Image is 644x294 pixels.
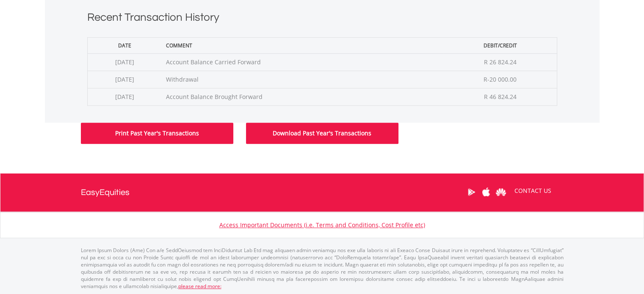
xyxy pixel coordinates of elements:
[484,58,517,66] span: R 26 824.24
[479,179,494,205] a: Apple
[87,53,162,71] td: [DATE]
[444,37,557,53] th: Debit/Credit
[81,247,564,290] p: Lorem Ipsum Dolors (Ame) Con a/e SeddOeiusmod tem InciDiduntut Lab Etd mag aliquaen admin veniamq...
[162,37,444,53] th: Comment
[509,179,557,203] a: CONTACT US
[494,179,509,205] a: Huawei
[178,283,221,290] a: please read more:
[162,53,444,71] td: Account Balance Carried Forward
[464,179,479,205] a: Google Play
[162,71,444,88] td: Withdrawal
[162,88,444,105] td: Account Balance Brought Forward
[81,123,233,144] button: Print Past Year's Transactions
[87,37,162,53] th: Date
[81,173,130,212] a: EasyEquities
[219,221,425,229] a: Access Important Documents (i.e. Terms and Conditions, Cost Profile etc)
[484,75,517,83] span: R-20 000.00
[87,10,557,29] h1: Recent Transaction History
[484,93,517,101] span: R 46 824.24
[87,71,162,88] td: [DATE]
[87,88,162,105] td: [DATE]
[246,123,398,144] button: Download Past Year's Transactions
